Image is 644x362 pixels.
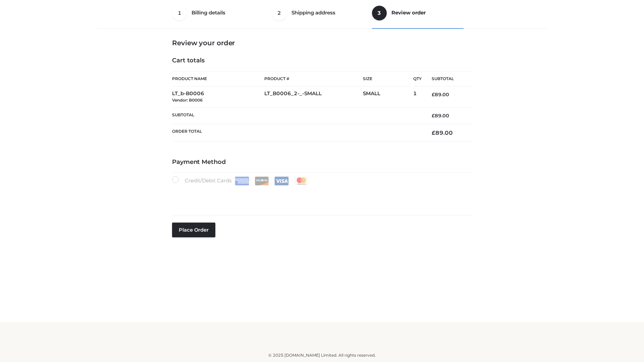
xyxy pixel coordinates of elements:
label: Credit/Debit Cards [172,176,309,185]
div: © 2025 [DOMAIN_NAME] Limited. All rights reserved. [100,352,544,359]
bdi: 89.00 [432,92,449,98]
img: Mastercard [294,177,309,185]
th: Qty [413,71,422,86]
h4: Cart totals [172,57,472,64]
span: £ [432,129,435,136]
img: Discover [255,177,269,185]
th: Product # [264,71,363,86]
img: Amex [235,177,249,185]
h4: Payment Method [172,159,472,166]
img: Visa [274,177,289,185]
td: LT_b-B0006 [172,86,264,108]
th: Product Name [172,71,264,86]
iframe: Secure payment input frame [171,184,471,208]
span: £ [432,113,435,119]
th: Size [363,71,410,86]
th: Order Total [172,124,422,142]
button: Place order [172,223,215,237]
th: Subtotal [422,71,472,86]
td: 1 [413,86,422,108]
th: Subtotal [172,107,422,124]
span: £ [432,92,435,98]
h3: Review your order [172,39,472,47]
bdi: 89.00 [432,129,453,136]
td: SMALL [363,86,413,108]
small: Vendor: B0006 [172,98,203,103]
bdi: 89.00 [432,113,449,119]
td: LT_B0006_2-_-SMALL [264,86,363,108]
